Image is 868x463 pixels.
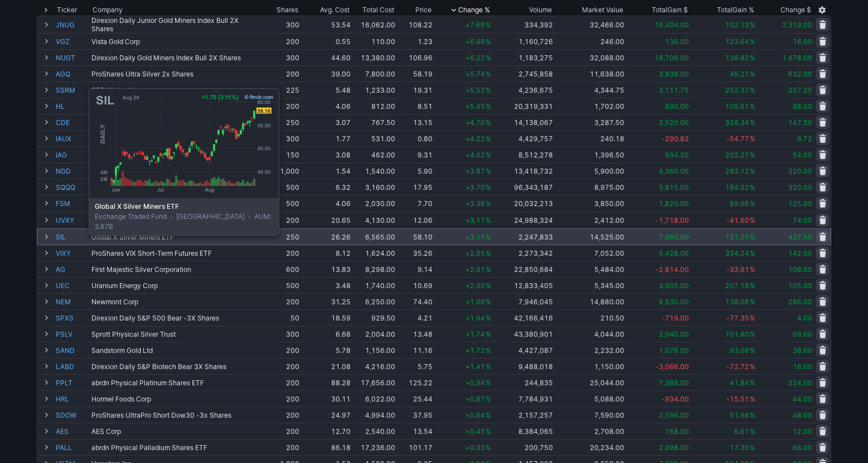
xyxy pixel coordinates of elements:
[554,326,625,342] td: 4,044.00
[659,249,689,257] span: 5,428.00
[652,4,667,16] span: Total
[300,228,352,245] td: 26.26
[486,265,491,274] span: %
[659,183,689,192] span: 5,815.00
[659,298,689,306] span: 8,630.00
[554,33,625,49] td: 246.00
[554,130,625,146] td: 240.18
[91,330,259,338] div: Sprott Physical Silver Trust
[486,298,491,306] span: %
[554,82,625,98] td: 4,344.75
[780,4,811,16] span: Change $
[486,70,491,78] span: %
[659,86,689,94] span: 3,111.75
[788,167,812,175] span: 220.00
[750,233,755,241] span: %
[465,37,485,46] span: +6.96
[725,298,749,306] span: 138.08
[415,4,431,16] div: Price
[56,16,89,33] a: JNUG
[750,281,755,290] span: %
[91,281,259,290] div: Uranium Energy Corp
[656,265,689,274] span: -2,814.00
[665,151,689,159] span: 934.50
[465,151,485,159] span: +4.02
[793,330,812,338] span: 69.00
[492,146,555,163] td: 8,512,278
[396,277,434,293] td: 10.69
[486,167,491,175] span: %
[396,16,434,33] td: 108.22
[56,82,89,98] a: SSRM
[56,229,89,245] a: SIL
[486,216,491,225] span: %
[465,314,485,322] span: +1.94
[659,233,689,241] span: 7,960.00
[320,4,350,16] div: Avg. Cost
[300,130,352,146] td: 1.77
[750,54,755,62] span: %
[492,65,555,82] td: 2,745,858
[277,4,298,16] div: Shares
[725,102,749,111] span: 109.61
[486,249,491,257] span: %
[300,82,352,98] td: 5.48
[492,33,555,49] td: 1,160,726
[56,195,89,211] a: FSM
[300,16,352,33] td: 53.54
[662,135,689,143] span: -290.82
[659,199,689,208] span: 1,820.00
[465,281,485,290] span: +2.00
[396,309,434,326] td: 4.21
[89,198,279,235] div: Exchange Traded Fund [GEOGRAPHIC_DATA] AUM: 2.67B
[465,330,485,338] span: +1.74
[260,228,300,245] td: 250
[300,277,352,293] td: 3.48
[554,211,625,228] td: 2,412.00
[352,33,396,49] td: 110.00
[465,233,485,241] span: +3.11
[260,82,300,98] td: 225
[300,293,352,309] td: 31.25
[725,249,749,257] span: 334.24
[554,309,625,326] td: 210.50
[750,151,755,159] span: %
[486,199,491,208] span: %
[492,179,555,195] td: 96,343,187
[492,114,555,130] td: 14,138,067
[656,216,689,225] span: -1,718.00
[554,179,625,195] td: 8,975.00
[300,114,352,130] td: 3.07
[300,179,352,195] td: 6.32
[352,195,396,211] td: 2,030.00
[725,21,749,29] span: 102.13
[725,281,749,290] span: 207.18
[750,70,755,78] span: %
[788,265,812,274] span: 108.00
[750,314,755,322] span: %
[492,211,555,228] td: 24,988,324
[56,326,89,342] a: PSLV
[260,195,300,211] td: 500
[300,65,352,82] td: 39.00
[793,37,812,46] span: 16.00
[750,330,755,338] span: %
[56,423,89,439] a: AES
[260,114,300,130] td: 250
[529,4,552,16] div: Volume
[750,249,755,257] span: %
[486,37,491,46] span: %
[260,179,300,195] td: 500
[662,314,689,322] span: -719.00
[793,216,812,225] span: 74.00
[396,195,434,211] td: 7.70
[458,4,490,16] span: Change %
[260,293,300,309] td: 200
[465,86,485,94] span: +5.52
[725,86,749,94] span: 252.37
[396,49,434,65] td: 106.96
[95,202,273,212] b: Global X Silver Miners ETF
[352,163,396,179] td: 1,540.00
[352,65,396,82] td: 7,800.00
[56,50,89,65] a: NUGT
